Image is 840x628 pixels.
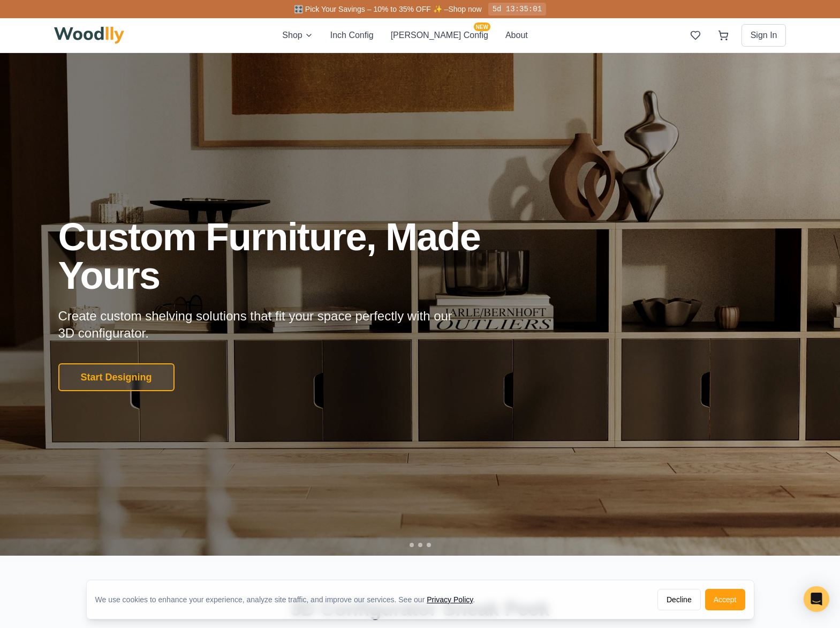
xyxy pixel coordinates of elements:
[474,23,490,31] span: NEW
[282,29,313,42] button: Shop
[804,586,829,612] div: Open Intercom Messenger
[58,308,470,342] p: Create custom shelving solutions that fit your space perfectly with our 3D configurator.
[427,595,473,604] a: Privacy Policy
[95,594,484,605] div: We use cookies to enhance your experience, analyze site traffic, and improve our services. See our .
[448,5,481,13] a: Shop now
[58,363,175,391] button: Start Designing
[58,218,538,295] h1: Custom Furniture, Made Yours
[391,29,488,42] button: [PERSON_NAME] ConfigNEW
[294,5,448,13] span: 🎛️ Pick Your Savings – 10% to 35% OFF ✨ –
[657,589,701,610] button: Decline
[54,27,125,44] img: Woodlly
[741,24,786,47] button: Sign In
[330,29,374,42] button: Inch Config
[488,3,546,16] div: 5d 13:35:01
[705,589,745,610] button: Accept
[505,29,528,42] button: About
